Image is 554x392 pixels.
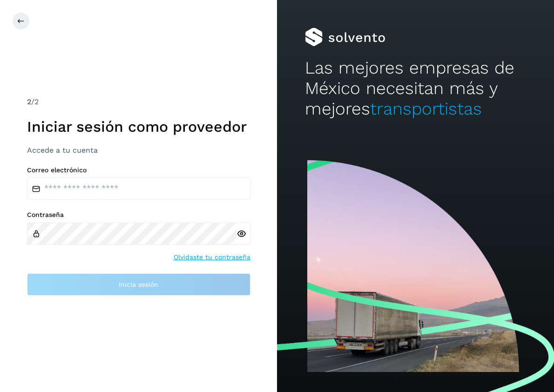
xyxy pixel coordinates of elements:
[119,281,158,288] span: Inicia sesión
[174,252,250,262] a: Olvidaste tu contraseña
[370,99,482,119] span: transportistas
[27,97,31,106] span: 2
[305,58,527,120] h2: Las mejores empresas de México necesitan más y mejores
[27,118,250,135] h1: Iniciar sesión como proveedor
[27,146,250,155] h3: Accede a tu cuenta
[27,96,250,108] div: /2
[27,211,250,219] label: Contraseña
[27,166,250,174] label: Correo electrónico
[27,273,250,296] button: Inicia sesión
